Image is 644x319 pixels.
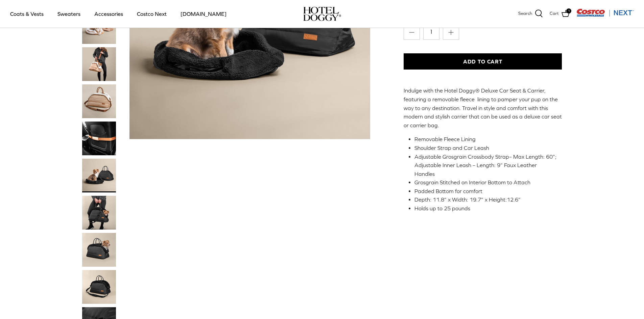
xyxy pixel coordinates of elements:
a: Thumbnail Link [82,159,116,192]
a: Thumbnail Link [82,84,116,118]
a: Sweaters [51,2,87,25]
button: Add to Cart [404,53,562,70]
a: Thumbnail Link [82,122,116,155]
a: Search [518,9,543,18]
a: hoteldoggy.com hoteldoggycom [303,7,341,21]
a: Coats & Vests [4,2,50,25]
a: [DOMAIN_NAME] [174,2,233,25]
img: hoteldoggycom [303,7,341,21]
a: Cart 1 [550,9,570,18]
li: Padded Bottom for comfort [414,187,557,196]
span: Search [518,10,532,17]
li: Shoulder Strap and Car Leash [414,144,557,153]
a: Thumbnail Link [82,270,116,304]
li: Removable Fleece Lining [414,135,557,144]
a: Visit Costco Next [576,13,634,18]
input: Quantity [423,24,439,40]
li: Adjustable Grosgrain Crossbody Strap– Max Length: 60”; Adjustable Inner Leash – Length: 9” Faux L... [414,153,557,179]
a: Thumbnail Link [82,233,116,267]
a: Costco Next [131,2,173,25]
li: Holds up to 25 pounds [414,204,557,213]
a: Thumbnail Link [82,47,116,81]
span: Cart [550,10,559,17]
span: 1 [566,8,571,14]
p: Indulge with the Hotel Doggy® Deluxe Car Seat & Carrier, featuring a removable fleece lining to p... [404,86,562,130]
a: Thumbnail Link [82,196,116,230]
a: Accessories [88,2,129,25]
li: Depth: 11.8” x Width: 19.7” x Height:12.6” [414,195,557,204]
img: Costco Next [576,8,634,17]
li: Grosgrain Stitched on Interior Bottom to Attach [414,178,557,187]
